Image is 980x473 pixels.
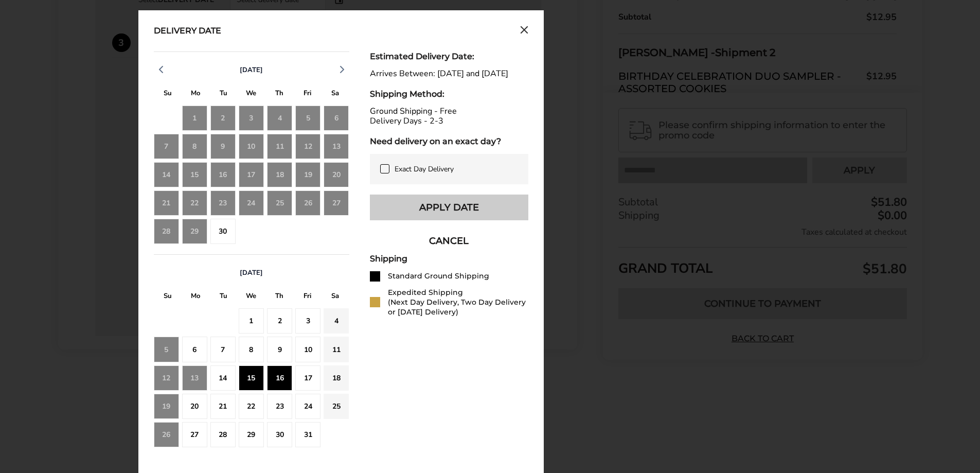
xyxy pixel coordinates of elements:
div: W [237,289,265,305]
div: S [154,289,182,305]
div: Shipping [370,254,528,264]
div: F [293,86,321,102]
div: Standard Ground Shipping [388,271,489,281]
div: F [293,289,321,305]
button: CANCEL [370,228,528,254]
div: Estimated Delivery Date: [370,51,528,61]
button: Close calendar [520,26,528,37]
button: [DATE] [236,65,267,75]
div: Arrives Between: [DATE] and [DATE] [370,69,528,79]
div: Ground Shipping - Free Delivery Days - 2-3 [370,107,528,126]
div: Expedited Shipping (Next Day Delivery, Two Day Delivery or [DATE] Delivery) [388,288,528,317]
div: Delivery Date [154,26,221,37]
div: Shipping Method: [370,89,528,99]
div: T [209,86,237,102]
div: T [209,289,237,305]
div: S [321,289,349,305]
button: Apply Date [370,195,528,220]
span: [DATE] [240,268,263,277]
div: M [182,86,209,102]
button: [DATE] [236,268,267,277]
span: [DATE] [240,65,263,75]
span: Exact Day Delivery [395,164,454,174]
div: S [321,86,349,102]
div: Need delivery on an exact day? [370,136,528,146]
div: S [154,86,182,102]
div: W [237,86,265,102]
div: T [265,289,293,305]
div: M [182,289,209,305]
div: T [265,86,293,102]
